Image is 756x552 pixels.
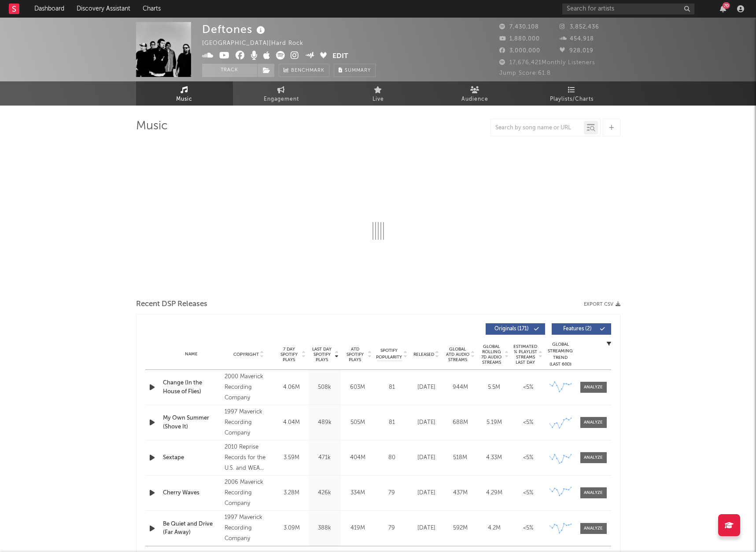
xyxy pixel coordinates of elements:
div: 4.06M [277,383,306,392]
div: 3.28M [277,489,306,497]
span: Live [372,94,384,105]
span: 1,880,000 [499,36,540,42]
div: [DATE] [412,418,441,427]
span: 928,019 [560,48,594,54]
div: <5% [513,489,543,497]
span: Features ( 2 ) [557,326,598,332]
div: Global Streaming Trend (Last 60D) [547,341,574,368]
div: Deftones [202,22,267,37]
button: Track [202,64,257,77]
span: Benchmark [291,66,325,76]
span: 454,918 [560,36,594,42]
div: 3.09M [277,524,306,533]
span: Audience [461,94,488,105]
div: 404M [343,453,372,462]
div: 426k [310,489,339,497]
div: [DATE] [412,453,441,462]
span: ATD Spotify Plays [343,347,367,362]
div: 5.5M [479,383,509,392]
button: Summary [334,64,376,77]
span: Last Day Spotify Plays [310,347,334,362]
div: 944M [446,383,475,392]
span: Music [176,94,192,105]
span: Global ATD Audio Streams [446,347,470,362]
span: Estimated % Playlist Streams Last Day [513,344,538,365]
a: My Own Summer (Shove It) [163,414,221,431]
span: 17,676,421 Monthly Listeners [499,60,595,66]
div: 79 [376,489,407,497]
div: <5% [513,418,543,427]
button: Originals(171) [486,323,545,335]
div: 79 [376,524,407,533]
span: Copyright [233,352,259,357]
button: Export CSV [584,302,620,307]
div: Name [163,351,221,358]
div: 592M [446,524,475,533]
span: Released [413,352,434,357]
div: 2010 Reprise Records for the U.S. and WEA International Inc. for the world outside the U.S. [225,442,273,474]
div: 518M [446,453,475,462]
span: 3,000,000 [499,48,540,54]
a: Engagement [233,81,330,106]
div: 1997 Maverick Recording Company [225,407,273,439]
input: Search by song name or URL [491,124,584,132]
div: 471k [310,453,339,462]
a: Be Quiet and Drive (Far Away) [163,520,221,537]
div: 603M [343,383,372,392]
a: Change (In the House of Flies) [163,379,221,396]
span: Recent DSP Releases [136,299,207,310]
div: <5% [513,453,543,462]
div: 437M [446,489,475,497]
div: 419M [343,524,372,533]
a: Sextape [163,453,221,462]
div: [DATE] [412,383,441,392]
div: 4.29M [479,489,509,497]
div: 4.04M [277,418,306,427]
div: [DATE] [412,524,441,533]
button: 70 [720,5,726,12]
div: [DATE] [412,489,441,497]
span: Engagement [264,94,299,105]
span: Jump Score: 61.8 [499,70,551,76]
span: Summary [345,68,371,73]
a: Playlists/Charts [524,81,620,106]
a: Cherry Waves [163,489,221,497]
span: Originals ( 171 ) [491,326,532,332]
div: <5% [513,383,543,392]
div: <5% [513,524,543,533]
div: 334M [343,489,372,497]
div: 5.19M [479,418,509,427]
div: 1997 Maverick Recording Company [225,512,273,544]
div: 688M [446,418,475,427]
div: 4.2M [479,524,509,533]
input: Search for artists [562,4,694,15]
div: 388k [310,524,339,533]
div: 505M [343,418,372,427]
div: 80 [376,453,407,462]
a: Audience [427,81,524,106]
span: Spotify Popularity [376,347,402,361]
span: 7 Day Spotify Plays [277,347,301,362]
div: 508k [310,383,339,392]
div: 70 [723,2,730,9]
div: 81 [376,418,407,427]
span: Playlists/Charts [550,94,594,105]
span: Global Rolling 7D Audio Streams [479,344,504,365]
div: 489k [310,418,339,427]
div: 81 [376,383,407,392]
a: Music [136,81,233,106]
a: Benchmark [279,64,329,77]
div: 2000 Maverick Recording Company [225,372,273,403]
button: Edit [332,51,348,62]
div: 2006 Maverick Recording Company [225,477,273,509]
a: Live [330,81,427,106]
button: Features(2) [552,323,611,335]
div: [GEOGRAPHIC_DATA] | Hard Rock [202,38,313,49]
span: 7,430,108 [499,24,539,30]
div: 4.33M [479,453,509,462]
